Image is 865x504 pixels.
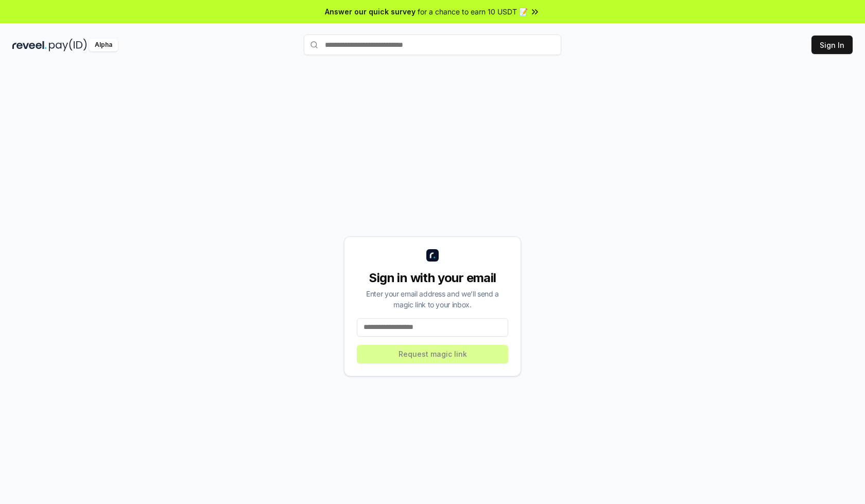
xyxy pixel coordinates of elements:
[89,39,118,51] div: Alpha
[325,6,416,17] span: Answer our quick survey
[811,36,853,54] button: Sign In
[426,249,439,262] img: logo_small
[12,39,47,51] img: reveel_dark
[357,270,508,286] div: Sign in with your email
[418,6,528,17] span: for a chance to earn 10 USDT 📝
[49,39,87,51] img: pay_id
[357,288,508,310] div: Enter your email address and we’ll send a magic link to your inbox.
